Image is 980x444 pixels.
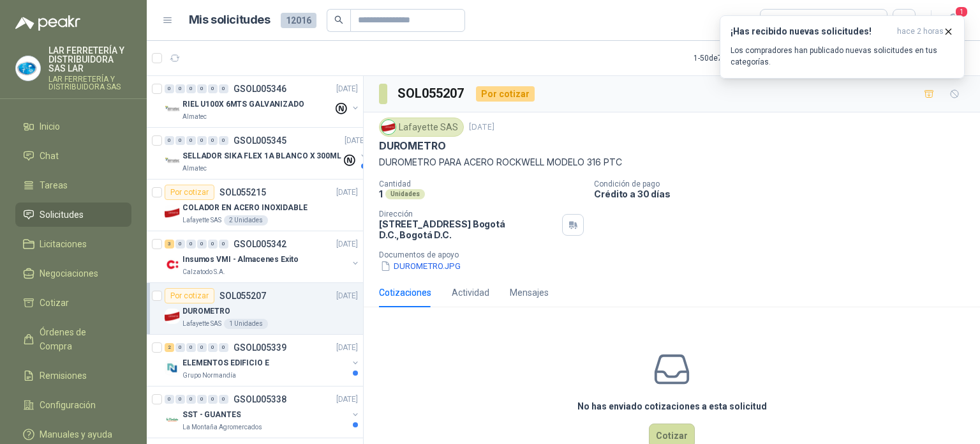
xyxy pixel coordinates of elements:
[16,56,40,80] img: Company Logo
[40,398,96,412] span: Configuración
[186,343,196,352] div: 0
[40,266,98,280] span: Negociaciones
[175,136,185,145] div: 0
[731,45,954,68] p: Los compradores han publicado nuevas solicitudes en tus categorías.
[182,305,230,318] p: DUROMETRO
[175,240,185,249] div: 0
[197,84,207,93] div: 0
[379,210,557,218] p: Dirección
[731,26,892,37] h3: ¡Has recibido nuevas solicitudes!
[336,290,358,302] p: [DATE]
[720,15,965,79] button: ¡Has recibido nuevas solicitudes!hace 2 horas Los compradores han publicado nuevas solicitudes en...
[336,187,358,199] p: [DATE]
[40,237,87,251] span: Licitaciones
[336,83,358,95] p: [DATE]
[175,395,185,404] div: 0
[234,395,286,404] p: GSOL005338
[182,254,299,266] p: Insumos VMI - Almacenes Exito
[182,164,207,174] p: Almatec
[182,267,225,277] p: Calzatodo S.A.
[165,340,360,381] a: 2 0 0 0 0 0 GSOL005339[DATE] Company LogoELEMENTOS EDIFICIO EGrupo Normandía
[165,257,180,272] img: Company Logo
[15,364,131,388] a: Remisiones
[182,357,269,369] p: ELEMENTOS EDIFICIO E
[186,84,196,93] div: 0
[208,136,218,145] div: 0
[165,133,369,174] a: 0 0 0 0 0 0 GSOL005345[DATE] Company LogoSELLADOR SIKA FLEX 1A BLANCO X 300MLAlmatec
[379,250,975,259] p: Documentos de apoyo
[234,136,286,145] p: GSOL005345
[197,136,207,145] div: 0
[234,84,286,93] p: GSOL005346
[208,395,218,404] div: 0
[165,205,180,220] img: Company Logo
[594,180,975,188] p: Condición de pago
[15,203,131,227] a: Solicitudes
[334,15,343,24] span: search
[234,343,286,352] p: GSOL005339
[15,393,131,417] a: Configuración
[15,144,131,168] a: Chat
[15,173,131,197] a: Tareas
[40,325,119,353] span: Órdenes de Compra
[234,240,286,249] p: GSOL005342
[182,98,304,111] p: RIEL U100X 6MTS GALVANIZADO
[379,259,462,273] button: DUROMETRO.JPG
[336,342,358,354] p: [DATE]
[219,188,266,197] p: SOL055215
[219,291,266,300] p: SOL055207
[594,188,975,199] p: Crédito a 30 días
[510,286,549,300] div: Mensajes
[189,11,271,29] h1: Mis solicitudes
[219,136,228,145] div: 0
[197,343,207,352] div: 0
[40,369,87,383] span: Remisiones
[397,84,466,103] h3: SOL055207
[186,240,196,249] div: 0
[336,238,358,250] p: [DATE]
[165,392,360,433] a: 0 0 0 0 0 0 GSOL005338[DATE] Company LogoSST - GUANTESLa Montaña Agromercados
[182,371,236,381] p: Grupo Normandía
[182,409,241,421] p: SST - GUANTES
[40,149,59,163] span: Chat
[281,13,316,28] span: 12016
[165,153,180,169] img: Company Logo
[48,46,131,73] p: LAR FERRETERÍA Y DISTRIBUIDORA SAS LAR
[15,15,80,31] img: Logo peakr
[379,139,445,153] p: DUROMETRO
[165,81,360,122] a: 0 0 0 0 0 0 GSOL005346[DATE] Company LogoRIEL U100X 6MTS GALVANIZADOAlmatec
[165,395,174,404] div: 0
[452,286,489,300] div: Actividad
[182,422,262,433] p: La Montaña Agromercados
[897,26,944,37] span: hace 2 horas
[40,427,112,441] span: Manuales y ayuda
[175,343,185,352] div: 0
[208,343,218,352] div: 0
[379,155,965,169] p: DUROMETRO PARA ACERO ROCKWELL MODELO 316 PTC
[15,320,131,358] a: Órdenes de Compra
[165,185,214,200] div: Por cotizar
[40,119,60,134] span: Inicio
[182,215,221,226] p: Lafayette SAS
[954,6,969,18] span: 1
[165,102,180,117] img: Company Logo
[165,343,174,352] div: 2
[345,135,366,147] p: [DATE]
[40,178,68,192] span: Tareas
[165,84,174,93] div: 0
[379,218,557,240] p: [STREET_ADDRESS] Bogotá D.C. , Bogotá D.C.
[165,360,180,376] img: Company Logo
[15,261,131,286] a: Negociaciones
[197,240,207,249] div: 0
[476,86,535,102] div: Por cotizar
[219,84,228,93] div: 0
[165,309,180,324] img: Company Logo
[182,112,207,122] p: Almatec
[382,120,396,134] img: Company Logo
[224,319,268,329] div: 1 Unidades
[147,180,363,231] a: Por cotizarSOL055215[DATE] Company LogoCOLADOR EN ACERO INOXIDABLELafayette SAS2 Unidades
[165,240,174,249] div: 3
[577,399,767,413] h3: No has enviado cotizaciones a esta solicitud
[175,84,185,93] div: 0
[379,180,584,188] p: Cantidad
